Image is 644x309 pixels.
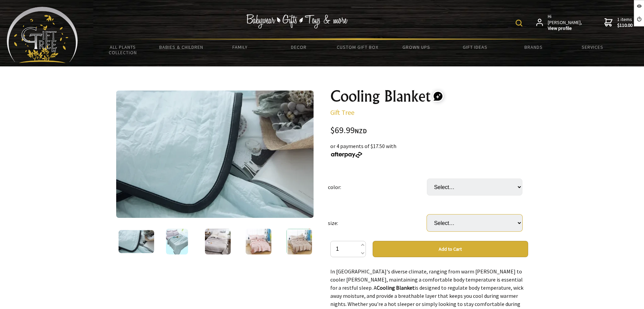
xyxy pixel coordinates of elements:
[166,229,188,254] img: Cooling Blanket
[269,40,328,54] a: Decor
[205,229,231,254] img: Cooling Blanket
[119,230,154,253] img: Cooling Blanket
[328,205,427,241] td: size:
[536,14,583,32] a: Hi [PERSON_NAME],View profile
[330,142,528,158] div: or 4 payments of $17.50 with
[516,20,522,26] img: product search
[330,108,354,117] a: Gift Tree
[617,16,632,28] span: 1 items
[246,14,348,28] img: Babywear - Gifts - Toys & more
[330,88,528,104] h1: Cooling Blanket
[504,40,563,54] a: Brands
[328,169,427,205] td: color:
[604,14,632,32] a: 1 items$110.00
[330,152,363,158] img: Afterpay
[7,7,78,63] img: Babyware - Gifts - Toys and more...
[548,14,583,32] span: Hi [PERSON_NAME],
[330,126,528,135] div: $69.99
[373,241,528,257] button: Add to Cart
[152,40,211,54] a: Babies & Children
[548,25,583,32] strong: View profile
[445,40,504,54] a: Gift Ideas
[355,127,367,135] span: NZD
[211,40,269,54] a: Family
[328,40,387,54] a: Custom Gift Box
[563,40,622,54] a: Services
[116,90,314,218] img: Cooling Blanket
[246,229,271,254] img: Cooling Blanket
[377,284,415,291] strong: Cooling Blanket
[286,229,312,254] img: Cooling Blanket
[387,40,445,54] a: Grown Ups
[617,22,632,28] strong: $110.00
[94,40,152,60] a: All Plants Collection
